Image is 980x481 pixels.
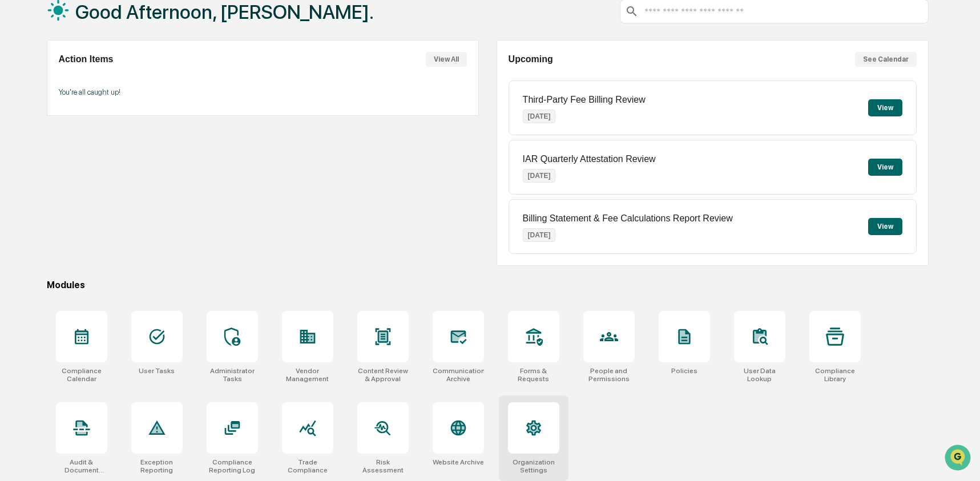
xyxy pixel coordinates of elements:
p: IAR Quarterly Attestation Review [523,154,656,164]
p: How can we help? [11,24,208,42]
div: Start new chat [39,87,187,99]
span: Data Lookup [23,165,72,177]
p: [DATE] [523,110,556,123]
button: View [868,218,902,235]
button: View [868,159,902,176]
div: Audit & Document Logs [56,458,107,474]
div: Exception Reporting [131,458,183,474]
div: Compliance Library [809,367,861,383]
div: Modules [47,280,929,290]
div: Risk Assessment [357,458,409,474]
button: See Calendar [855,52,917,67]
span: Pylon [114,193,138,202]
button: View All [426,52,467,67]
p: Third-Party Fee Billing Review [523,95,646,105]
div: Website Archive [433,458,484,466]
div: 🔎 [11,167,21,176]
iframe: Open customer support [943,443,974,474]
div: Content Review & Approval [357,367,409,383]
button: View [868,99,902,116]
div: People and Permissions [583,367,635,383]
img: 1746055101610-c473b297-6a78-478c-a979-82029cc54cd1 [11,87,32,108]
h1: Good Afternoon, [PERSON_NAME]. [75,1,374,23]
div: Organization Settings [508,458,559,474]
div: 🖐️ [11,145,21,154]
p: [DATE] [523,169,556,183]
p: [DATE] [523,228,556,242]
div: 🗄️ [83,145,92,154]
a: 🖐️Preclearance [7,139,78,160]
h2: Action Items [59,54,114,64]
p: Billing Statement & Fee Calculations Report Review [523,213,733,224]
button: Start new chat [194,91,208,104]
div: Policies [671,367,697,375]
a: 🔎Data Lookup [7,161,76,181]
a: 🗄️Attestations [78,139,146,160]
p: You're all caught up! [59,88,467,96]
div: Vendor Management [282,367,333,383]
span: Preclearance [23,144,74,155]
div: Administrator Tasks [207,367,258,383]
div: Communications Archive [433,367,484,383]
div: Forms & Requests [508,367,559,383]
div: Trade Compliance [282,458,333,474]
div: We're available if you need us! [39,99,144,108]
span: Attestations [94,144,142,155]
div: Compliance Reporting Log [207,458,258,474]
div: Compliance Calendar [56,367,107,383]
h2: Upcoming [509,54,553,64]
div: User Tasks [139,367,175,375]
div: User Data Lookup [734,367,785,383]
a: Powered byPylon [80,193,138,202]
